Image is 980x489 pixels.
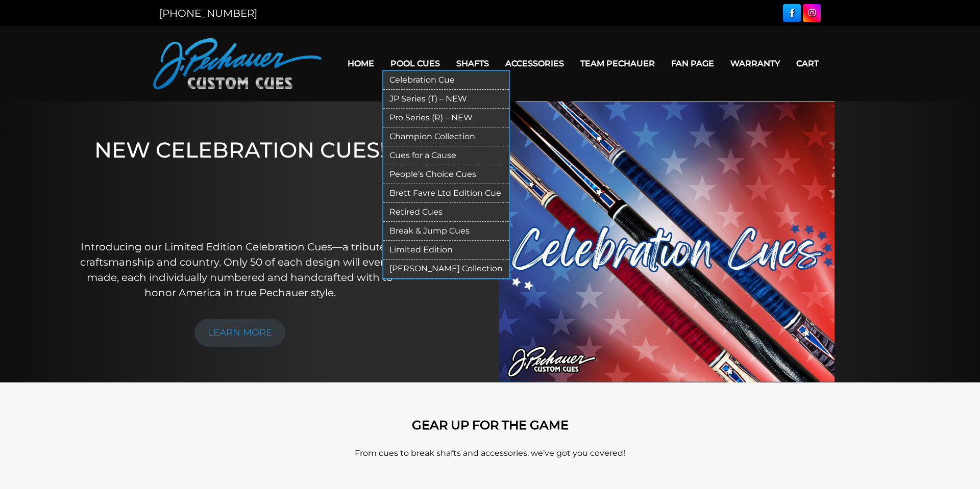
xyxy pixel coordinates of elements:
a: Home [339,50,382,76]
a: Pool Cues [382,50,448,76]
a: Brett Favre Ltd Edition Cue [383,184,509,203]
strong: GEAR UP FOR THE GAME [412,418,569,432]
a: Celebration Cue [383,71,509,90]
a: JP Series (T) – NEW [383,90,509,109]
a: People’s Choice Cues [383,165,509,184]
p: Introducing our Limited Edition Celebration Cues—a tribute to craftsmanship and country. Only 50 ... [79,239,401,300]
img: Pechauer Custom Cues [153,38,322,89]
p: From cues to break shafts and accessories, we’ve got you covered! [199,447,781,459]
a: Cues for a Cause [383,146,509,165]
a: Warranty [722,50,788,76]
a: Accessories [497,50,572,76]
a: Limited Edition [383,241,509,260]
a: [PHONE_NUMBER] [159,7,257,19]
h1: NEW CELEBRATION CUES! [79,137,401,225]
a: Champion Collection [383,127,509,146]
a: LEARN MORE [194,319,285,347]
a: Cart [788,50,827,76]
a: Team Pechauer [572,50,663,76]
a: Pro Series (R) – NEW [383,109,509,127]
a: Break & Jump Cues [383,222,509,241]
a: [PERSON_NAME] Collection [383,260,509,278]
a: Retired Cues [383,203,509,222]
a: Shafts [448,50,497,76]
a: Fan Page [663,50,722,76]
